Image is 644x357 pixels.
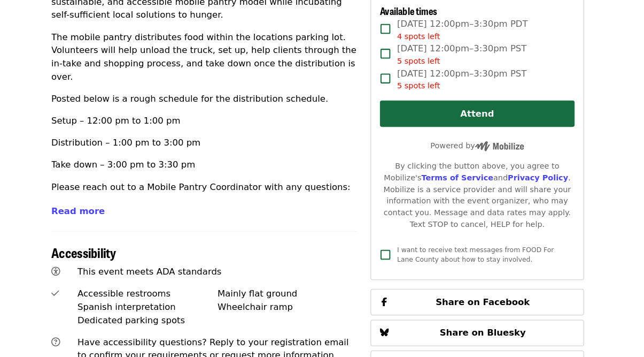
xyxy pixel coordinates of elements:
span: 4 spots left [399,41,441,49]
p: Posted below is a rough schedule for the distribution schedule. [64,100,361,112]
div: Dedicated parking spots [89,315,225,328]
p: [PERSON_NAME] (she/they/elle) Bilingual Mobile Pantry Coordinator - [EMAIL_ADDRESS][DOMAIN_NAME] [64,207,361,232]
p: The mobile pantry distributes food within the locations parking lot. Volunteers will help unload ... [64,40,361,91]
span: 5 spots left [399,89,441,97]
button: Share on Facebook [374,291,580,316]
p: Take down – 3:00 pm to 3:30 pm [64,164,361,177]
span: This event meets ADA standards [89,269,229,279]
button: Attend [383,108,571,133]
span: [DATE] 12:00pm–3:30pm PDT [399,27,526,51]
img: Powered by Mobilize [475,147,523,157]
p: Distribution – 1:00 pm to 3:00 pm [64,142,361,155]
span: Powered by [432,147,523,156]
div: By clicking the button above, you agree to Mobilize's and . Mobilize is a service provider and wi... [383,166,571,233]
span: Share on Facebook [437,298,528,308]
span: Share on Bluesky [441,328,525,338]
i: universal-access icon [64,269,72,279]
span: Accessibility [64,246,127,264]
p: Setup – 12:00 pm to 1:00 pm [64,121,361,134]
div: Wheelchair ramp [225,302,361,315]
a: Terms of Service [423,178,493,187]
div: Accessible restrooms [89,289,225,302]
span: Read more [64,210,115,220]
span: 5 spots left [399,65,441,73]
span: I want to receive text messages from FOOD For Lane County about how to stay involved. [399,249,552,266]
i: check icon [64,290,71,300]
button: Share on Bluesky [374,321,580,346]
span: [DATE] 12:00pm–3:30pm PST [399,75,525,99]
span: [DATE] 12:00pm–3:30pm PST [399,51,525,75]
p: Please reach out to a Mobile Pantry Coordinator with any questions: [64,185,361,198]
span: Available times [383,13,438,27]
button: Read more [64,209,115,222]
div: Spanish interpretation [89,302,225,315]
i: question-circle icon [64,337,72,347]
a: Privacy Policy [507,178,565,187]
div: Mainly flat ground [225,289,361,302]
